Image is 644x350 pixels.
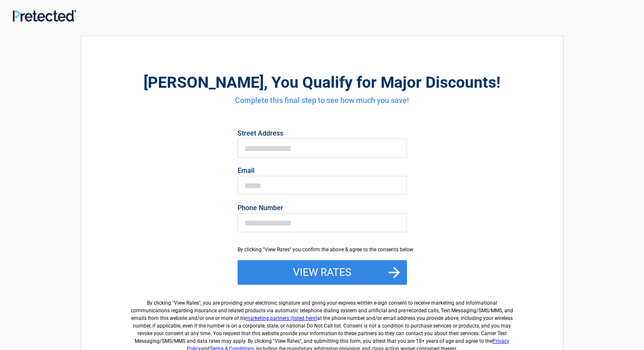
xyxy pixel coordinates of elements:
[238,130,407,137] label: Street Address
[246,315,317,321] a: marketing partners (listed here)
[128,72,517,93] h2: , You Qualify for Major Discounts!
[128,95,517,106] h4: Complete this final step to see how much you save!
[238,260,407,285] button: View Rates
[238,246,407,253] div: By clicking "View Rates" you confirm the above & agree to the consents below
[238,205,407,211] label: Phone Number
[238,167,407,174] label: Email
[13,10,76,21] img: Main Logo
[174,300,199,306] span: View Rates
[144,73,264,92] span: [PERSON_NAME]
